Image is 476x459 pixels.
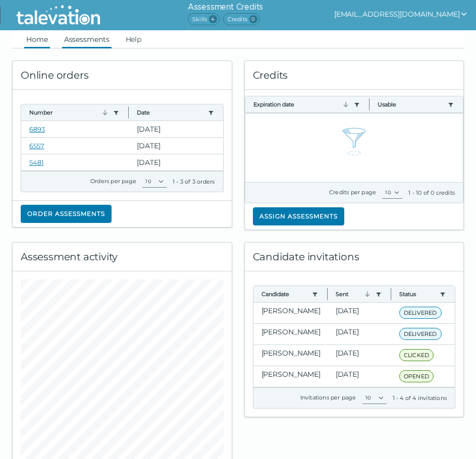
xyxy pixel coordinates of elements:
button: Sent [336,290,372,298]
a: Assessments [62,30,112,48]
img: Talevation_Logo_Transparent_white.png [12,3,104,28]
clr-dg-cell: [DATE] [328,303,391,323]
div: 1 - 4 of 4 invitations [393,394,447,402]
button: Candidate [261,290,308,298]
a: 5481 [29,158,44,166]
button: Number [29,108,109,117]
button: Column resize handle [125,101,132,123]
clr-dg-cell: [DATE] [129,154,223,170]
button: show user actions [334,8,468,20]
button: Expiration date [253,100,350,108]
button: Column resize handle [366,93,373,115]
h6: Assessment Credits [188,1,263,13]
a: 6557 [29,142,44,150]
button: Usable [378,100,444,108]
label: Credits per page [329,189,376,196]
button: Assign assessments [253,207,344,225]
clr-dg-cell: [DATE] [328,345,391,366]
div: 1 - 10 of 0 credits [408,189,455,197]
span: Skills [188,13,220,25]
a: Home [24,30,50,48]
clr-dg-cell: [PERSON_NAME] [253,345,328,366]
span: OPENED [399,370,434,382]
span: 4 [209,15,217,23]
span: Credits [223,13,260,25]
clr-dg-cell: [DATE] [129,138,223,154]
button: Column resize handle [324,283,331,305]
button: Date [137,108,203,117]
span: DELIVERED [399,307,442,319]
span: DELIVERED [399,328,442,340]
div: 1 - 3 of 3 orders [173,178,215,186]
clr-dg-cell: [DATE] [328,324,391,345]
button: Order assessments [21,205,112,223]
label: Orders per page [90,178,136,185]
clr-dg-cell: [DATE] [328,366,391,387]
clr-dg-cell: [DATE] [129,121,223,137]
span: 0 [249,15,257,23]
div: Online orders [13,61,232,90]
a: Help [124,30,144,48]
div: Credits [245,61,464,90]
clr-dg-cell: [PERSON_NAME] [253,303,328,323]
button: Status [399,290,436,298]
button: Column resize handle [388,283,394,305]
label: Invitations per page [300,394,356,401]
a: 6893 [29,125,45,133]
div: Candidate invitations [245,243,464,271]
span: CLICKED [399,349,434,361]
clr-dg-cell: [PERSON_NAME] [253,324,328,345]
clr-dg-cell: [PERSON_NAME] [253,366,328,387]
div: Assessment activity [13,243,232,271]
